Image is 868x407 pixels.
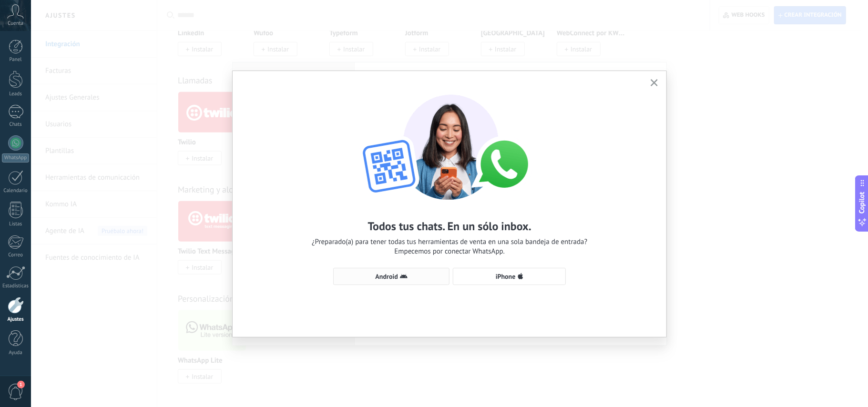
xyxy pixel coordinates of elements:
div: Chats [2,122,30,128]
button: Android [333,268,449,285]
div: Panel [2,57,30,63]
div: WhatsApp [2,153,29,163]
span: iPhone [496,273,516,280]
div: Leads [2,91,30,97]
div: Ajustes [2,316,30,323]
span: Cuenta [8,20,23,27]
span: Android [375,273,398,280]
div: Ayuda [2,350,30,356]
span: 1 [17,381,25,388]
h2: Todos tus chats. En un sólo inbox. [368,219,531,234]
div: Correo [2,252,30,258]
div: Estadísticas [2,283,30,289]
div: Calendario [2,188,30,194]
button: iPhone [453,268,566,285]
span: ¿Preparado(a) para tener todas tus herramientas de venta en una sola bandeja de entrada? Empecemo... [312,237,587,256]
span: Copilot [858,192,867,214]
div: Listas [2,221,30,227]
img: wa-lite-select-device.png [345,85,554,200]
